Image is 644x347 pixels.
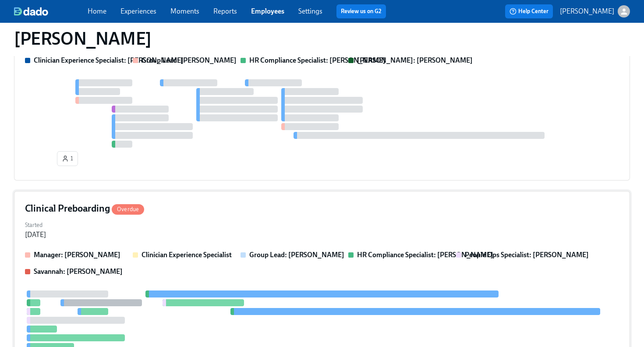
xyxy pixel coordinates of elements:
[34,267,123,276] strong: Savannah: [PERSON_NAME]
[34,251,120,259] strong: Manager: [PERSON_NAME]
[14,28,152,49] h1: [PERSON_NAME]
[170,7,199,15] a: Moments
[357,251,493,259] strong: HR Compliance Specialist: [PERSON_NAME]
[112,206,144,212] span: Overdue
[465,251,589,259] strong: People Ops Specialist: [PERSON_NAME]
[25,230,46,240] div: [DATE]
[505,4,553,18] button: Help Center
[251,7,284,15] a: Employees
[25,220,46,230] label: Started
[34,56,184,64] strong: Clinician Experience Specialist: [PERSON_NAME]
[560,7,614,16] p: [PERSON_NAME]
[57,151,78,166] button: 1
[249,56,386,64] strong: HR Compliance Specialist: [PERSON_NAME]
[62,154,73,163] span: 1
[120,7,156,15] a: Experiences
[142,56,237,64] strong: Group Lead: [PERSON_NAME]
[560,5,630,18] button: [PERSON_NAME]
[341,7,382,16] a: Review us on G2
[25,202,144,215] h4: Clinical Preboarding
[14,7,88,16] a: dado
[88,7,106,15] a: Home
[298,7,322,15] a: Settings
[142,251,232,259] strong: Clinician Experience Specialist
[14,7,48,16] img: dado
[336,4,386,18] button: Review us on G2
[510,7,548,16] span: Help Center
[249,251,344,259] strong: Group Lead: [PERSON_NAME]
[357,56,473,64] strong: [PERSON_NAME]: [PERSON_NAME]
[213,7,237,15] a: Reports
